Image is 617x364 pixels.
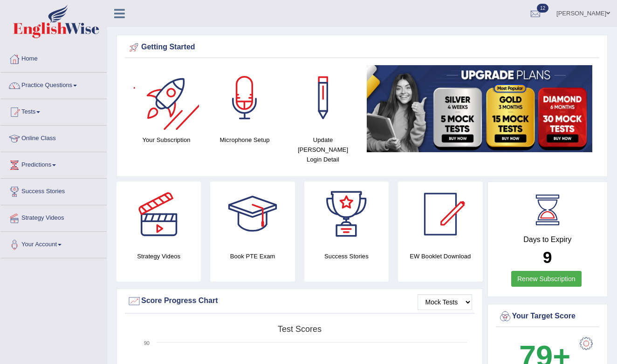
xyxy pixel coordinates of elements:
[367,65,592,152] img: small5.jpg
[498,310,597,324] div: Your Target Score
[511,271,582,287] a: Renew Subscription
[498,236,597,244] h4: Days to Expiry
[0,152,107,175] a: Predictions
[0,126,107,149] a: Online Class
[127,294,472,308] div: Score Progress Chart
[304,251,389,261] h4: Success Stories
[127,40,597,54] div: Getting Started
[117,251,201,261] h4: Strategy Videos
[398,251,482,261] h4: EW Booklet Download
[0,73,107,96] a: Practice Questions
[537,4,548,13] span: 12
[0,232,107,255] a: Your Account
[132,135,201,145] h4: Your Subscription
[278,324,322,334] tspan: Test scores
[543,248,552,266] b: 9
[288,135,357,164] h4: Update [PERSON_NAME] Login Detail
[0,179,107,202] a: Success Stories
[0,99,107,122] a: Tests
[210,251,295,261] h4: Book PTE Exam
[0,46,107,69] a: Home
[0,205,107,229] a: Strategy Videos
[210,135,279,145] h4: Microphone Setup
[144,340,150,346] text: 90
